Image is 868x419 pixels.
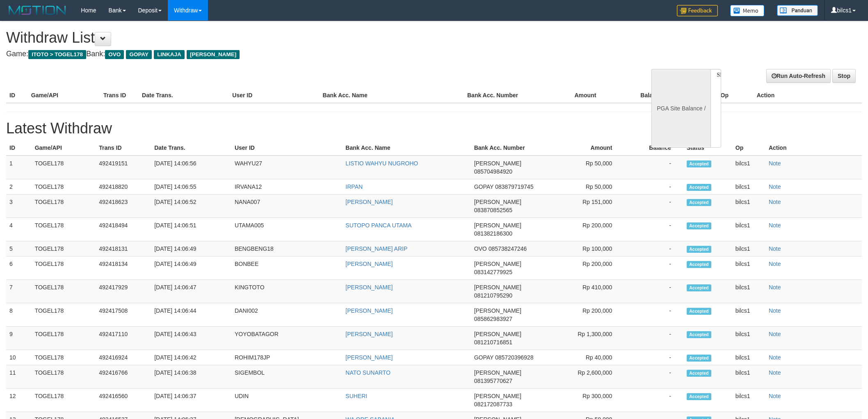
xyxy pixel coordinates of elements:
img: Button%20Memo.svg [730,5,765,16]
td: 10 [6,350,32,365]
th: User ID [231,140,342,156]
td: 2 [6,179,32,195]
td: 492418623 [96,195,151,218]
td: - [624,195,683,218]
td: Rp 50,000 [555,156,624,179]
td: 492417110 [96,327,151,350]
span: Accepted [687,370,711,377]
a: [PERSON_NAME] [345,307,393,314]
td: [DATE] 14:06:55 [151,179,231,195]
td: TOGEL178 [32,218,96,241]
td: bilcs1 [732,156,765,179]
td: TOGEL178 [32,195,96,218]
a: Note [769,245,781,252]
th: Bank Acc. Number [471,140,555,156]
td: YOYOBATAGOR [231,327,342,350]
td: 4 [6,218,32,241]
td: 7 [6,280,32,303]
th: Op [717,88,754,103]
td: 492418134 [96,256,151,280]
td: - [624,179,683,195]
td: TOGEL178 [32,365,96,389]
span: [PERSON_NAME] [474,199,521,205]
td: - [624,365,683,389]
td: [DATE] 14:06:37 [151,389,231,412]
th: User ID [229,88,319,103]
span: 081210716851 [474,339,512,346]
td: 492419151 [96,156,151,179]
span: 082172087733 [474,401,512,408]
span: OVO [474,245,487,252]
td: bilcs1 [732,256,765,280]
td: 6 [6,256,32,280]
td: [DATE] 14:06:51 [151,218,231,241]
th: Trans ID [96,140,151,156]
th: Action [754,88,862,103]
td: bilcs1 [732,389,765,412]
th: Amount [536,88,608,103]
span: 085704984920 [474,168,512,175]
span: [PERSON_NAME] [474,331,521,337]
td: 5 [6,241,32,256]
h1: Latest Withdraw [6,120,862,137]
td: Rp 2,600,000 [555,365,624,389]
td: 492417508 [96,303,151,327]
span: Accepted [687,284,711,291]
td: Rp 410,000 [555,280,624,303]
th: Bank Acc. Number [464,88,536,103]
td: [DATE] 14:06:49 [151,241,231,256]
th: Game/API [32,140,96,156]
td: - [624,241,683,256]
div: PGA Site Balance / [651,69,710,148]
td: 492416560 [96,389,151,412]
td: DANI002 [231,303,342,327]
td: - [624,327,683,350]
img: Feedback.jpg [677,5,718,16]
span: [PERSON_NAME] [474,160,521,167]
td: TOGEL178 [32,256,96,280]
td: bilcs1 [732,303,765,327]
td: TOGEL178 [32,280,96,303]
th: Game/API [28,88,100,103]
span: 083879719745 [495,183,533,190]
span: 081395770627 [474,378,512,384]
h4: Game: Bank: [6,50,571,58]
td: - [624,303,683,327]
span: GOPAY [126,50,152,59]
td: 8 [6,303,32,327]
a: Note [769,331,781,337]
td: TOGEL178 [32,389,96,412]
td: - [624,389,683,412]
td: bilcs1 [732,350,765,365]
span: OVO [105,50,124,59]
a: Note [769,354,781,361]
img: panduan.png [777,5,818,16]
span: ITOTO > TOGEL178 [28,50,86,59]
span: Accepted [687,246,711,253]
td: TOGEL178 [32,303,96,327]
a: Run Auto-Refresh [766,69,831,83]
span: [PERSON_NAME] [474,369,521,376]
td: [DATE] 14:06:47 [151,280,231,303]
span: Accepted [687,355,711,362]
span: 081382186300 [474,230,512,237]
th: Balance [624,140,683,156]
td: ROHIM178JP [231,350,342,365]
img: MOTION_logo.png [6,4,69,16]
a: NATO SUNARTO [345,369,390,376]
td: bilcs1 [732,218,765,241]
span: 085720396928 [495,354,533,361]
th: Op [732,140,765,156]
span: 081210795290 [474,292,512,299]
td: SIGEMBOL [231,365,342,389]
th: Trans ID [100,88,139,103]
span: [PERSON_NAME] [187,50,240,59]
td: 12 [6,389,32,412]
span: 085738247246 [489,245,527,252]
td: 1 [6,156,32,179]
a: SUHERI [345,393,367,399]
a: Note [769,261,781,267]
td: bilcs1 [732,280,765,303]
td: 492418494 [96,218,151,241]
td: 492418131 [96,241,151,256]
